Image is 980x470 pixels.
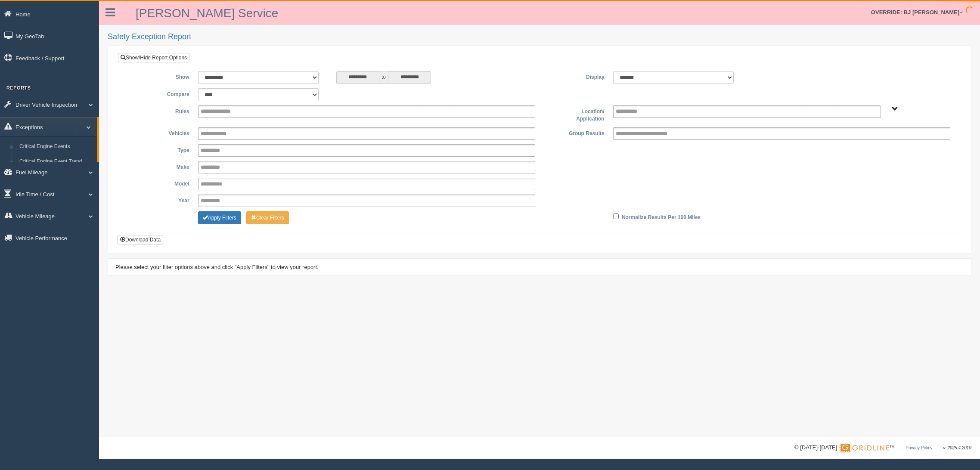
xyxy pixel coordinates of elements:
label: Show [124,71,194,81]
label: Model [124,178,194,188]
h2: Safety Exception Report [108,33,971,41]
button: Change Filter Options [246,211,289,224]
label: Rules [124,105,194,116]
span: Please select your filter options above and click "Apply Filters" to view your report. [115,264,319,270]
label: Normalize Results Per 100 Miles [622,211,701,222]
a: Critical Engine Events [16,139,97,155]
label: Compare [124,88,194,99]
label: Display [540,71,609,81]
label: Location/ Application [540,105,609,123]
label: Vehicles [124,127,194,138]
label: Type [124,144,194,155]
label: Year [124,195,194,205]
a: Show/Hide Report Options [118,53,189,62]
a: [PERSON_NAME] Service [136,6,278,20]
div: © [DATE]-[DATE] - ™ [794,443,971,452]
a: Critical Engine Event Trend [16,154,97,170]
label: Group Results [540,127,609,138]
span: v. 2025.4.2019 [943,445,971,450]
label: Make [124,161,194,171]
button: Download Data [118,235,163,244]
a: Privacy Policy [906,445,932,450]
button: Change Filter Options [198,211,241,224]
img: Gridline [840,444,889,452]
span: to [379,71,388,84]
